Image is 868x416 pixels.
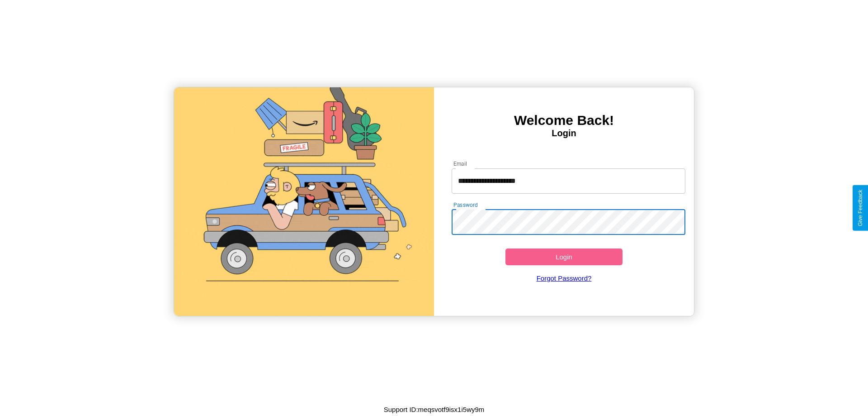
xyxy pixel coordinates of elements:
[174,87,434,316] img: gif
[453,160,467,167] label: Email
[857,190,863,226] div: Give Feedback
[434,113,694,128] h3: Welcome Back!
[505,249,623,265] button: Login
[384,403,485,416] p: Support ID: meqsvotf9isx1i5wy9m
[453,201,477,209] label: Password
[447,265,681,291] a: Forgot Password?
[434,128,694,139] h4: Login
